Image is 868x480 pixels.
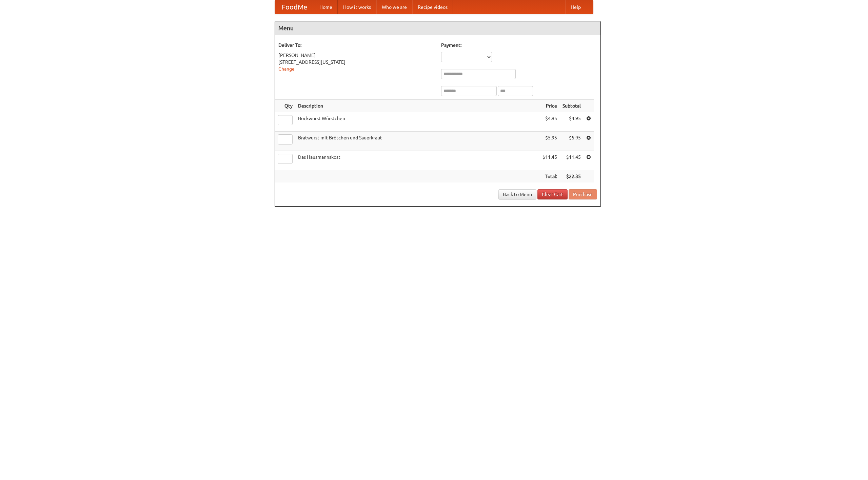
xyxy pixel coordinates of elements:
[569,189,597,199] button: Purchase
[295,100,540,112] th: Description
[560,100,584,112] th: Subtotal
[278,59,434,65] div: [STREET_ADDRESS][US_STATE]
[275,100,295,112] th: Qty
[278,42,434,49] h5: Deliver To:
[275,21,600,35] h4: Menu
[275,0,314,14] a: FoodMe
[560,151,584,170] td: $11.45
[278,52,434,59] div: [PERSON_NAME]
[540,100,560,112] th: Price
[441,42,597,49] h5: Payment:
[376,0,412,14] a: Who we are
[295,112,540,132] td: Bockwurst Würstchen
[540,112,560,132] td: $4.95
[412,0,453,14] a: Recipe videos
[295,132,540,151] td: Bratwurst mit Brötchen und Sauerkraut
[540,132,560,151] td: $5.95
[565,0,586,14] a: Help
[560,132,584,151] td: $5.95
[338,0,376,14] a: How it works
[560,170,584,183] th: $22.35
[540,151,560,170] td: $11.45
[498,189,536,199] a: Back to Menu
[540,170,560,183] th: Total:
[278,66,295,72] a: Change
[560,112,584,132] td: $4.95
[314,0,338,14] a: Home
[295,151,540,170] td: Das Hausmannskost
[537,189,568,199] a: Clear Cart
